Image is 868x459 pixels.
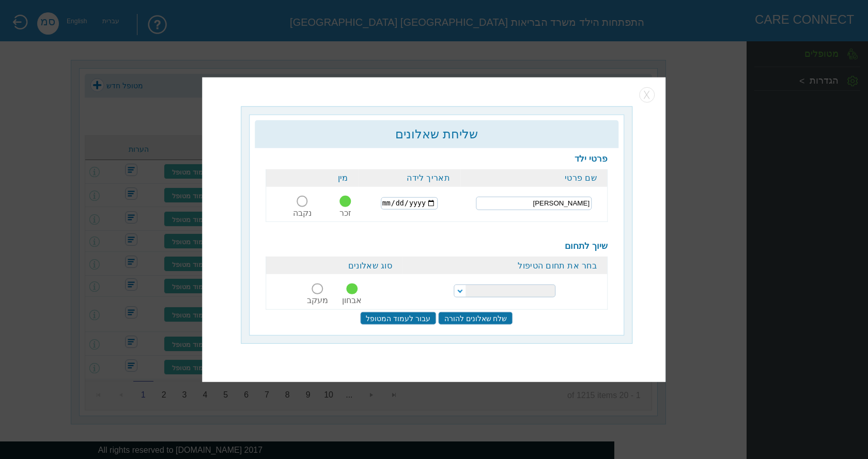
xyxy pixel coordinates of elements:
[260,127,613,141] h2: שליחת שאלונים
[439,312,513,325] input: שלח שאלונים להורה
[359,169,460,187] th: תאריך לידה
[476,197,592,210] input: שם פרטי
[266,169,359,187] th: מין
[402,257,608,274] th: בחר את תחום הטיפול
[565,241,608,251] b: שיוך לתחום
[460,169,607,187] th: שם פרטי
[307,296,328,305] label: מעקב
[266,257,402,274] th: סוג שאלונים
[293,209,312,217] label: נקבה
[342,296,362,305] label: אבחון
[381,197,438,210] input: תאריך לידה
[575,154,608,164] b: פרטי ילד
[360,312,436,325] input: עבור לעמוד המטופל
[339,209,351,217] label: זכר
